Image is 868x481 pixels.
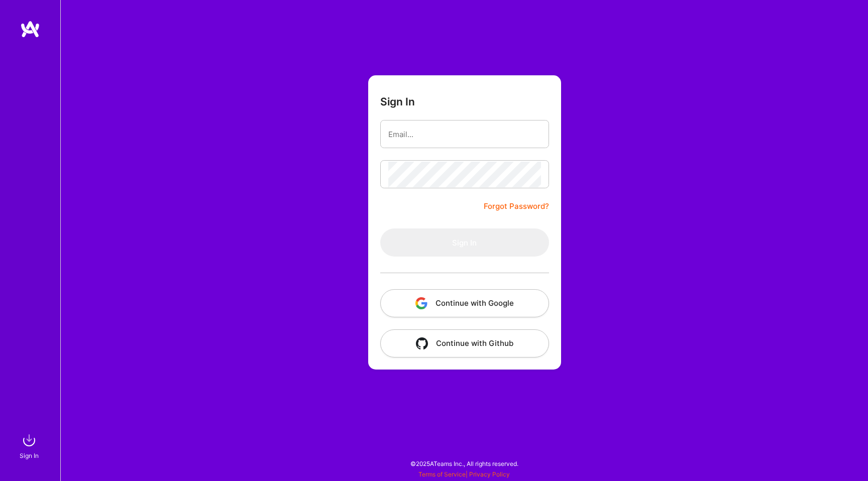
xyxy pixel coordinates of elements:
[380,289,549,317] button: Continue with Google
[418,470,510,478] span: |
[416,337,428,349] img: icon
[20,20,40,38] img: logo
[415,297,427,309] img: icon
[380,329,549,357] button: Continue with Github
[388,122,541,147] input: Email...
[19,430,39,450] img: sign in
[21,430,39,461] a: sign inSign In
[469,470,510,478] a: Privacy Policy
[380,95,415,108] h3: Sign In
[418,470,466,478] a: Terms of Service
[484,200,549,212] a: Forgot Password?
[20,450,39,461] div: Sign In
[380,228,549,257] button: Sign In
[60,451,868,476] div: © 2025 ATeams Inc., All rights reserved.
